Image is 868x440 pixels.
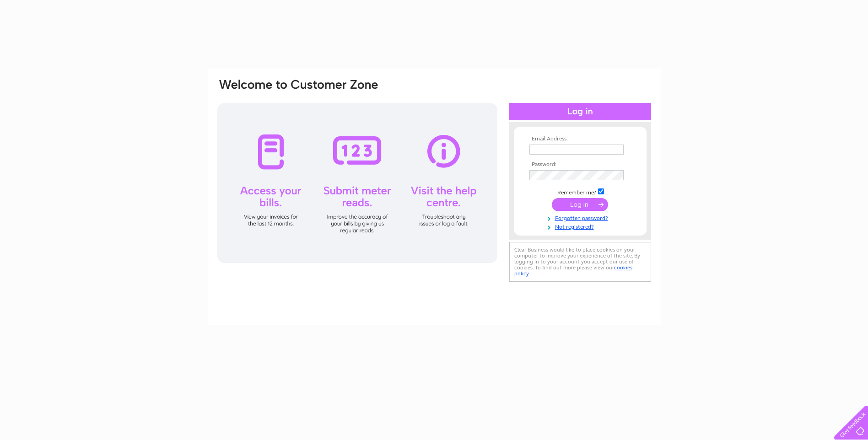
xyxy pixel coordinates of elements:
[529,222,633,231] a: Not registered?
[529,213,633,222] a: Forgotten password?
[527,161,633,168] th: Password:
[509,242,651,282] div: Clear Business would like to place cookies on your computer to improve your experience of the sit...
[527,187,633,196] td: Remember me?
[514,264,632,277] a: cookies policy
[552,198,608,211] input: Submit
[527,136,633,142] th: Email Address:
